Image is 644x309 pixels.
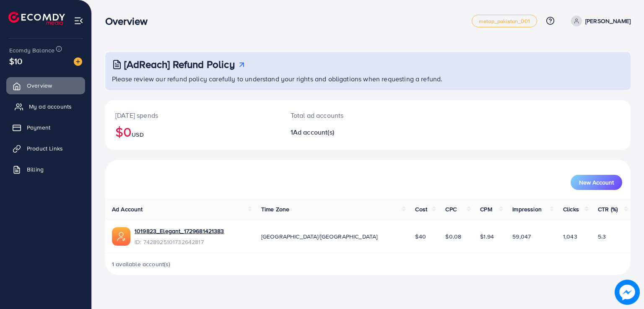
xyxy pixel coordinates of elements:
[6,119,85,136] a: Payment
[480,205,492,213] span: CPM
[9,46,55,55] span: Ecomdy Balance
[74,57,82,66] img: image
[291,110,402,120] p: Total ad accounts
[568,16,631,26] a: [PERSON_NAME]
[291,128,402,136] h2: 1
[512,232,531,241] span: 59,047
[415,232,426,241] span: $40
[6,98,85,115] a: My ad accounts
[261,205,289,213] span: Time Zone
[135,227,224,235] a: 1019823_Elegant_1729681421383
[445,232,461,241] span: $0.08
[27,123,50,132] span: Payment
[563,232,577,241] span: 1,043
[415,205,427,213] span: Cost
[598,232,606,241] span: 5.3
[112,205,143,213] span: Ad Account
[512,205,542,213] span: Impression
[615,280,640,305] img: image
[27,81,52,90] span: Overview
[472,15,537,27] a: metap_pakistan_001
[132,130,143,139] span: USD
[480,232,494,241] span: $1.94
[112,260,171,268] span: 1 available account(s)
[112,227,130,246] img: ic-ads-acc.e4c84228.svg
[29,102,72,111] span: My ad accounts
[8,12,65,25] img: logo
[74,16,83,26] img: menu
[112,74,626,84] p: Please review our refund policy carefully to understand your rights and obligations when requesti...
[115,110,270,120] p: [DATE] spends
[445,205,456,213] span: CPC
[585,16,631,26] p: [PERSON_NAME]
[115,124,270,140] h2: $0
[261,232,378,241] span: [GEOGRAPHIC_DATA]/[GEOGRAPHIC_DATA]
[27,165,44,174] span: Billing
[598,205,618,213] span: CTR (%)
[6,140,85,157] a: Product Links
[9,55,22,67] span: $10
[563,205,579,213] span: Clicks
[105,15,154,27] h3: Overview
[6,77,85,94] a: Overview
[6,161,85,178] a: Billing
[27,144,63,153] span: Product Links
[135,238,224,246] span: ID: 7428925101732642817
[579,179,614,185] span: New Account
[479,18,530,24] span: metap_pakistan_001
[124,58,235,70] h3: [AdReach] Refund Policy
[571,175,622,190] button: New Account
[293,127,334,137] span: Ad account(s)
